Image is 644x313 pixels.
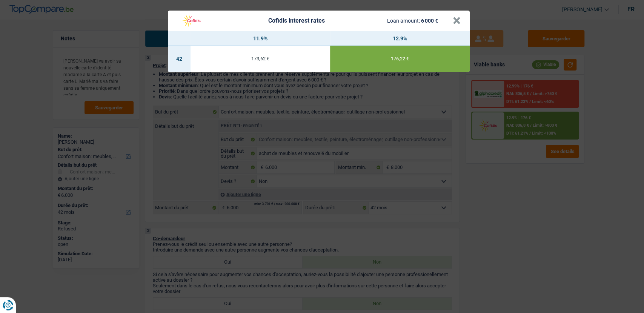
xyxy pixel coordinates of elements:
[191,31,330,46] th: 11.9%
[421,18,438,24] span: 6 000 €
[387,18,420,24] span: Loan amount:
[168,46,191,72] td: 42
[330,31,470,46] th: 12.9%
[268,18,324,24] div: Cofidis interest rates
[453,17,461,25] button: ×
[177,14,206,28] img: Cofidis
[191,56,330,61] div: 173,62 €
[330,56,470,61] div: 176,22 €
